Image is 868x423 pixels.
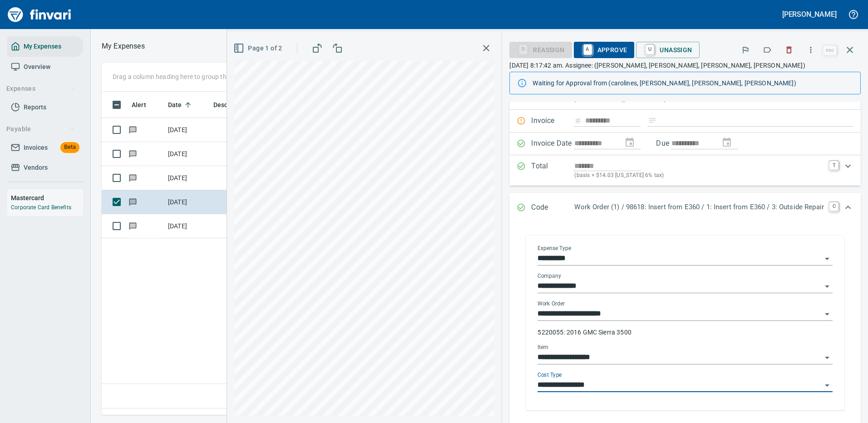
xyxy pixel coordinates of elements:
p: (basis + $14.03 [US_STATE] 6% tax) [574,171,824,180]
td: [DATE] [164,142,210,166]
span: Vendors [24,162,48,173]
a: U [646,44,654,54]
span: Description [213,99,247,110]
span: Date [168,99,182,110]
span: Close invoice [821,39,861,61]
span: Has messages [128,151,138,157]
p: Work Order (1) / 98618: Insert from E360 / 1: Insert from E360 / 3: Outside Repair [574,202,824,212]
label: Expense Type [538,246,571,251]
button: Open [821,351,833,364]
label: Company [538,273,561,279]
p: [DATE] 8:17:42 am. Assignee: ([PERSON_NAME], [PERSON_NAME], [PERSON_NAME], [PERSON_NAME]) [509,61,861,70]
label: Item [538,344,548,350]
span: Expenses [6,83,75,94]
button: Discard [779,40,799,60]
span: Has messages [128,127,138,133]
nav: breadcrumb [102,41,145,52]
a: C [829,202,838,211]
h6: Mastercard [11,193,83,203]
button: More [801,40,821,60]
button: Labels [757,40,777,60]
a: esc [823,45,837,55]
a: My Expenses [7,36,83,57]
span: Alert [132,99,146,110]
p: Drag a column heading here to group the table [113,72,246,81]
a: Reports [7,97,83,118]
h5: [PERSON_NAME] [782,10,837,19]
button: Payable [3,121,79,138]
button: [PERSON_NAME] [780,7,839,21]
a: T [829,161,838,170]
span: Date [168,99,194,110]
span: Alert [132,99,158,110]
span: Unassign [643,42,692,58]
a: InvoicesBeta [7,138,83,158]
label: Cost Type [538,372,562,378]
span: Approve [581,42,627,58]
div: Waiting for Approval from (carolines, [PERSON_NAME], [PERSON_NAME], [PERSON_NAME]) [533,75,853,91]
a: Vendors [7,157,83,178]
a: Overview [7,57,83,77]
button: AApprove [574,42,635,58]
button: Open [821,308,833,320]
span: Has messages [128,175,138,181]
button: Open [821,280,833,293]
span: Payable [6,123,75,135]
img: Finvari [5,4,74,25]
span: Has messages [128,199,138,205]
a: A [583,44,592,54]
span: Page 1 of 2 [235,43,282,54]
td: [DATE] [164,118,210,142]
span: Invoices [24,142,48,153]
span: My Expenses [24,41,61,52]
label: Work Order [538,301,565,306]
span: Overview [24,61,50,73]
p: Code [531,202,574,214]
span: Reports [24,102,46,113]
button: Open [821,252,833,265]
button: Open [821,379,833,392]
span: Beta [60,142,79,152]
td: [DATE] [164,190,210,214]
p: My Expenses [102,41,145,52]
button: Expenses [3,80,79,97]
td: [DATE] [164,166,210,190]
div: Expand [509,193,861,223]
a: Corporate Card Benefits [11,204,71,211]
button: UUnassign [636,42,699,58]
button: Flag [735,40,755,60]
button: Page 1 of 2 [232,40,286,57]
div: Expand [509,155,861,186]
div: Reassign [509,45,572,53]
td: [DATE] [164,214,210,238]
p: 5220055: 2016 GMC Sierra 3500 [538,328,833,337]
span: Description [213,99,259,110]
span: Has messages [128,223,138,229]
p: Total [531,161,574,180]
